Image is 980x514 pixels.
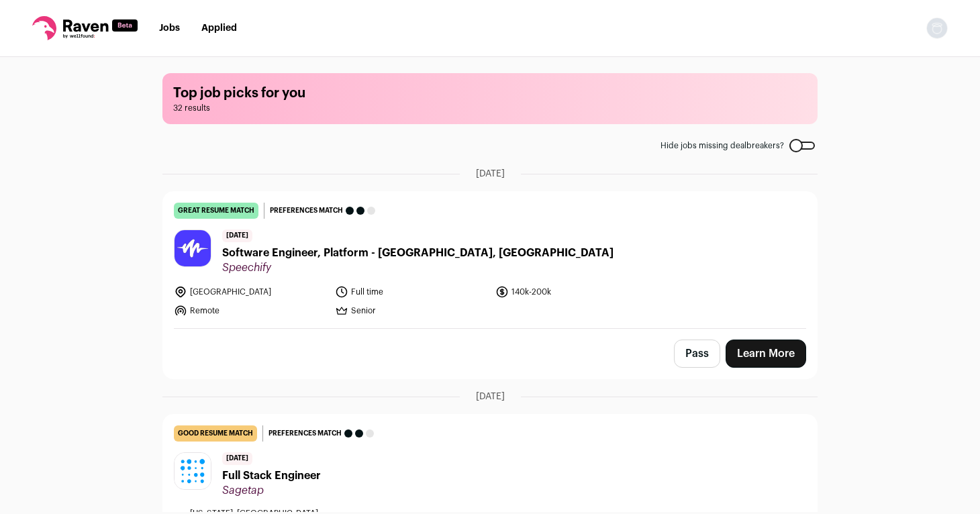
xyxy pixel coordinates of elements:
span: [DATE] [476,167,505,181]
li: Remote [174,304,327,317]
span: [DATE] [222,229,252,242]
span: Sagetap [222,484,321,497]
button: Pass [674,340,720,368]
img: b0d17aea2038de758934995fd1be12ae2cc401ec78f06bd56dba08c6c42461de.jpg [175,453,211,489]
a: Learn More [726,340,806,368]
a: Applied [201,23,237,33]
li: Full time [335,285,488,299]
span: [DATE] [476,390,505,403]
div: good resume match [174,425,257,442]
span: Speechify [222,261,614,274]
li: Senior [335,304,488,317]
a: Jobs [159,23,180,33]
li: [GEOGRAPHIC_DATA] [174,285,327,299]
span: Preferences match [270,204,343,217]
li: 140k-200k [495,285,648,299]
img: 59b05ed76c69f6ff723abab124283dfa738d80037756823f9fc9e3f42b66bce3.jpg [175,230,211,266]
a: great resume match Preferences match [DATE] Software Engineer, Platform - [GEOGRAPHIC_DATA], [GEO... [163,192,817,328]
div: great resume match [174,203,258,219]
span: Full Stack Engineer [222,468,321,484]
span: Software Engineer, Platform - [GEOGRAPHIC_DATA], [GEOGRAPHIC_DATA] [222,245,614,261]
span: Hide jobs missing dealbreakers? [660,140,784,151]
button: Open dropdown [926,17,948,39]
img: nopic.png [926,17,948,39]
span: [DATE] [222,452,252,465]
span: 32 results [173,103,807,113]
h1: Top job picks for you [173,84,807,103]
span: Preferences match [268,427,342,440]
